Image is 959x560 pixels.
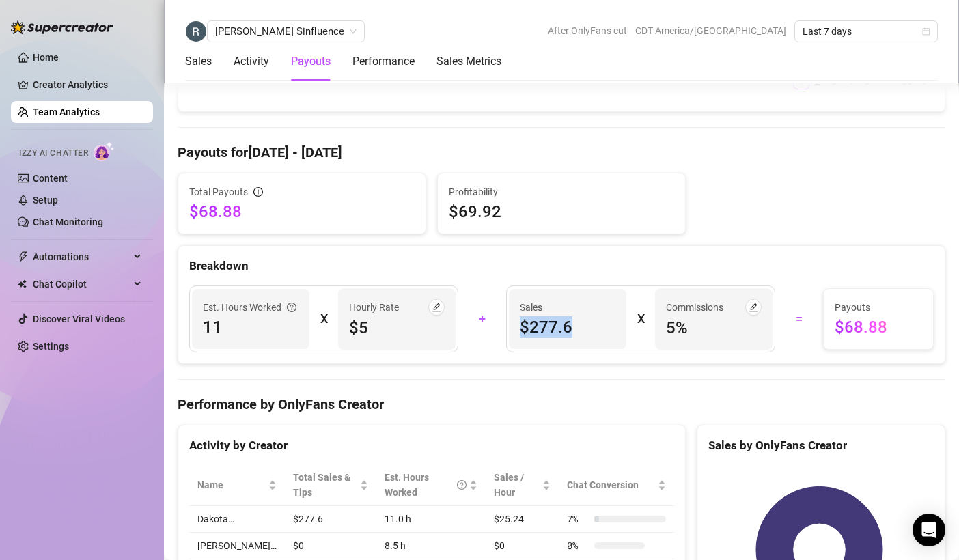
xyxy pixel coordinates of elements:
[285,506,376,533] td: $277.6
[33,195,58,206] a: Setup
[287,300,296,315] span: question-circle
[449,201,501,223] span: $69.92
[749,303,758,312] span: edit
[352,53,415,70] div: Performance
[708,436,934,455] div: Sales by OnlyFans Creator
[835,300,922,315] span: Payouts
[203,316,298,338] span: 11
[520,300,615,315] span: Sales
[33,216,103,227] a: Chat Monitoring
[285,464,376,506] th: Total Sales & Tips
[178,395,945,414] h4: Performance by OnlyFans Creator
[234,53,269,70] div: Activity
[567,512,589,527] span: 7 %
[349,300,399,315] article: Hourly Rate
[33,52,59,63] a: Home
[494,470,540,500] span: Sales / Hour
[189,201,415,223] span: $68.88
[913,514,945,546] div: Open Intercom Messenger
[922,27,930,36] span: calendar
[803,21,930,42] span: Last 7 days
[376,506,486,533] td: 11.0 h
[457,470,467,500] span: question-circle
[835,316,922,338] span: $68.88
[189,257,934,275] div: Breakdown
[33,246,130,268] span: Automations
[285,533,376,559] td: $0
[18,279,27,289] img: Chat Copilot
[33,313,125,324] a: Discover Viral Videos
[197,477,266,492] span: Name
[467,308,498,330] div: +
[291,53,331,70] div: Payouts
[486,464,559,506] th: Sales / Hour
[637,308,644,330] div: X
[486,506,559,533] td: $25.24
[666,317,762,339] span: 5 %
[432,303,441,312] span: edit
[349,317,445,339] span: $5
[253,187,263,197] span: info-circle
[567,477,655,492] span: Chat Conversion
[449,184,498,199] span: Profitability
[320,308,327,330] div: X
[293,470,357,500] span: Total Sales & Tips
[385,470,467,500] div: Est. Hours Worked
[33,173,68,184] a: Content
[215,21,357,42] span: Renz Sinfluence
[94,141,115,161] img: AI Chatter
[19,147,88,160] span: Izzy AI Chatter
[189,464,285,506] th: Name
[33,107,100,117] a: Team Analytics
[783,308,815,330] div: =
[178,143,945,162] h4: Payouts for [DATE] - [DATE]
[520,316,615,338] span: $277.6
[189,506,285,533] td: Dakota…
[486,533,559,559] td: $0
[185,53,212,70] div: Sales
[189,436,674,455] div: Activity by Creator
[376,533,486,559] td: 8.5 h
[33,74,142,96] a: Creator Analytics
[11,20,113,34] img: logo-BBDzfeDw.svg
[186,21,206,42] img: Renz Sinfluence
[666,300,723,315] article: Commissions
[635,20,786,41] span: CDT America/[GEOGRAPHIC_DATA]
[559,464,674,506] th: Chat Conversion
[567,538,589,553] span: 0 %
[18,251,29,262] span: thunderbolt
[33,273,130,295] span: Chat Copilot
[33,341,69,352] a: Settings
[189,184,248,199] span: Total Payouts
[436,53,501,70] div: Sales Metrics
[203,300,296,315] div: Est. Hours Worked
[189,533,285,559] td: [PERSON_NAME]…
[548,20,627,41] span: After OnlyFans cut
